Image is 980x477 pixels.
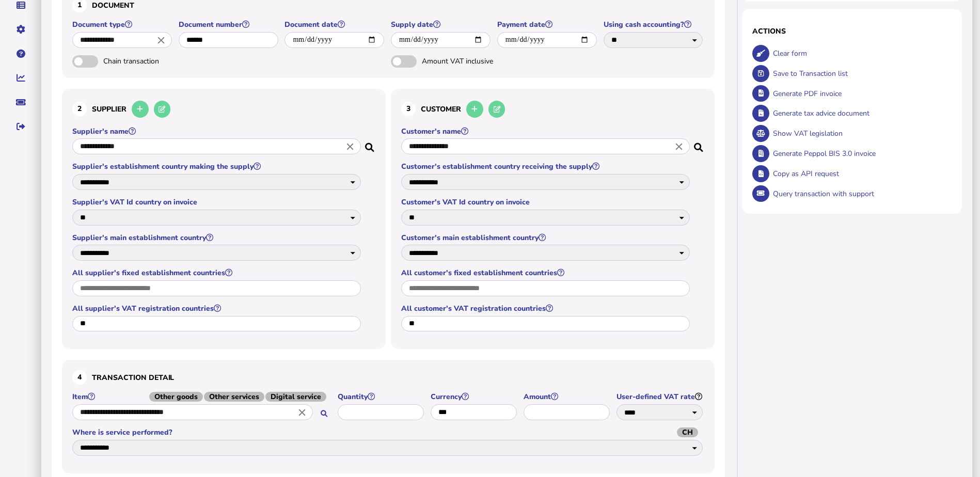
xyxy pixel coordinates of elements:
[72,427,704,437] label: Where is service performed?
[344,141,356,152] i: Close
[401,102,416,116] div: 3
[770,43,952,63] div: Clear form
[72,370,704,385] h3: Transaction detail
[72,268,362,278] label: All supplier's fixed establishment countries
[62,360,715,473] section: Define the item, and answer additional questions
[10,43,31,65] button: Help pages
[10,116,31,137] button: Sign out
[365,140,375,148] i: Search for a dummy seller
[401,197,691,207] label: Customer's VAT Id country on invoice
[752,105,769,122] button: Generate tax advice document
[524,392,611,402] label: Amount
[72,392,333,402] label: Item
[431,392,518,402] label: Currency
[466,101,483,118] button: Add a new customer to the database
[72,197,362,207] label: Supplier's VAT Id country on invoice
[391,20,492,29] label: Supply date
[770,144,952,164] div: Generate Peppol BIS 3.0 invoice
[677,427,698,437] span: CH
[401,99,704,119] h3: Customer
[752,45,769,62] button: Clear form data from invoice panel
[770,123,952,144] div: Show VAT legislation
[770,184,952,204] div: Query transaction with support
[149,392,203,402] span: Other goods
[72,126,362,136] label: Supplier's name
[752,185,769,202] button: Query transaction with support
[72,233,362,243] label: Supplier's main establishment country
[770,84,952,104] div: Generate PDF invoice
[604,20,705,29] label: Using cash accounting?
[338,392,425,402] label: Quantity
[72,102,87,116] div: 2
[401,268,691,278] label: All customer's fixed establishment countries
[401,126,691,136] label: Customer's name
[10,67,31,89] button: Insights
[296,407,308,418] i: Close
[673,141,685,152] i: Close
[10,91,31,113] button: Raise a support ticket
[72,370,87,385] div: 4
[694,140,704,148] i: Search for a dummy customer
[770,63,952,84] div: Save to Transaction list
[752,165,769,182] button: Copy data as API request body to clipboard
[62,89,386,349] section: Define the seller
[752,26,952,36] h1: Actions
[17,5,25,6] i: Data manager
[179,20,280,29] label: Document number
[284,20,386,29] label: Document date
[72,20,173,55] app-field: Select a document type
[422,56,530,66] span: Amount VAT inclusive
[132,101,149,118] button: Add a new supplier to the database
[315,405,333,422] button: Search for an item by HS code or use natural language description
[72,20,173,29] label: Document type
[155,34,167,45] i: Close
[617,392,704,402] label: User-defined VAT rate
[497,20,598,29] label: Payment date
[265,392,326,402] span: Digital service
[488,101,505,118] button: Edit selected customer in the database
[10,19,31,40] button: Manage settings
[401,233,691,243] label: Customer's main establishment country
[154,101,171,118] button: Edit selected supplier in the database
[103,56,212,66] span: Chain transaction
[72,304,362,313] label: All supplier's VAT registration countries
[72,162,362,171] label: Supplier's establishment country making the supply
[752,65,769,82] button: Save transaction
[770,103,952,123] div: Generate tax advice document
[204,392,264,402] span: Other services
[401,162,691,171] label: Customer's establishment country receiving the supply
[752,85,769,102] button: Generate pdf
[401,304,691,313] label: All customer's VAT registration countries
[770,164,952,184] div: Copy as API request
[72,99,375,119] h3: Supplier
[752,125,769,142] button: Show VAT legislation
